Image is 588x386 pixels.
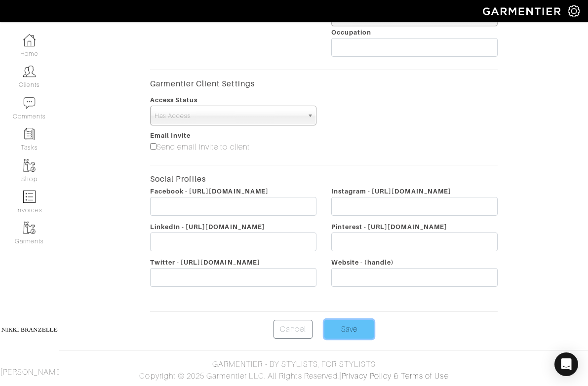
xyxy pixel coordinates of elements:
[554,352,578,376] div: Open Intercom Messenger
[568,5,580,17] img: gear-icon-white-bd11855cb880d31180b6d7d6211b90ccbf57a29d726f0c71d8c61bd08dd39cc2.png
[150,96,198,104] span: Access Status
[23,191,36,203] img: orders-icon-0abe47150d42831381b5fb84f609e132dff9fe21cb692f30cb5eec754e2cba89.png
[150,188,269,195] span: Facebook - [URL][DOMAIN_NAME]
[23,128,36,140] img: reminder-icon-8004d30b9f0a5d33ae49ab947aed9ed385cf756f9e5892f1edd6e32f2345188e.png
[331,223,448,231] span: Pinterest - [URL][DOMAIN_NAME]
[150,79,255,88] strong: Garmentier Client Settings
[331,29,372,36] span: Occupation
[150,174,206,184] strong: Social Profiles
[150,141,250,153] label: Send email invite to client
[23,65,36,77] img: clients-icon-6bae9207a08558b7cb47a8932f037763ab4055f8c8b6bfacd5dc20c3e0201464.png
[324,320,374,339] input: Save
[150,132,191,139] span: Email Invite
[150,259,260,266] span: Twitter - [URL][DOMAIN_NAME]
[23,222,36,234] img: garments-icon-b7da505a4dc4fd61783c78ac3ca0ef83fa9d6f193b1c9dc38574b1d14d53ca28.png
[331,188,452,195] span: Instagram - [URL][DOMAIN_NAME]
[331,259,394,266] span: Website - (handle)
[150,143,157,150] input: Send email invite to client
[23,34,36,46] img: dashboard-icon-dbcd8f5a0b271acd01030246c82b418ddd0df26cd7fceb0bd07c9910d44c42f6.png
[478,2,568,20] img: garmentier-logo-header-white-b43fb05a5012e4ada735d5af1a66efaba907eab6374d6393d1fbf88cb4ef424d.png
[139,372,339,381] span: Copyright © 2025 Garmentier LLC. All Rights Reserved.
[342,372,448,381] a: Privacy Policy & Terms of Use
[274,320,312,339] a: Cancel
[23,97,36,109] img: comment-icon-a0a6a9ef722e966f86d9cbdc48e553b5cf19dbc54f86b18d962a5391bc8f6eb6.png
[23,159,36,172] img: garments-icon-b7da505a4dc4fd61783c78ac3ca0ef83fa9d6f193b1c9dc38574b1d14d53ca28.png
[150,223,265,231] span: LinkedIn - [URL][DOMAIN_NAME]
[155,106,303,126] span: Has Access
